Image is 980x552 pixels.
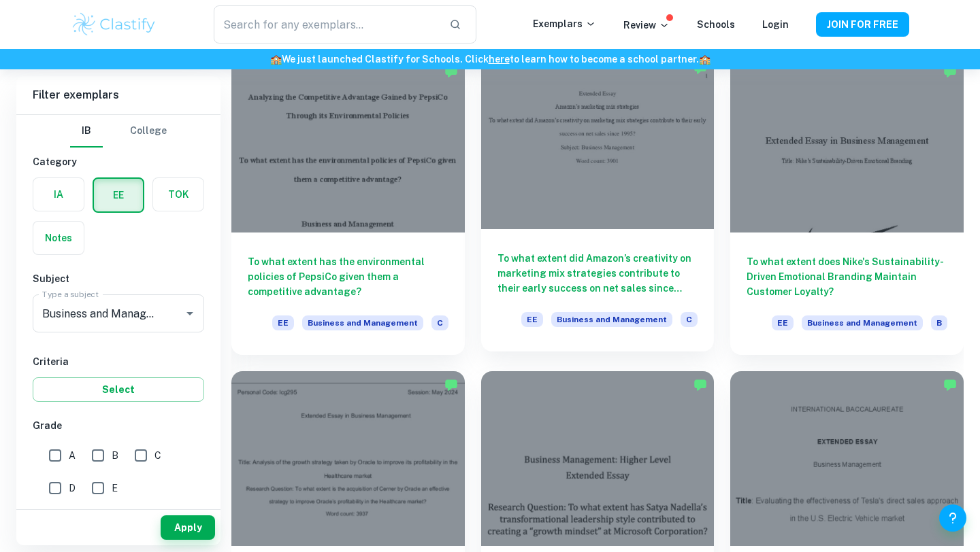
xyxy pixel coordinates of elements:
[272,315,294,330] span: EE
[33,271,204,286] h6: Subject
[153,178,203,211] button: TOK
[431,315,448,330] span: C
[112,481,118,496] span: E
[69,448,76,463] span: A
[943,378,957,392] img: Marked
[444,378,458,392] img: Marked
[70,115,167,148] div: Filter type choice
[214,5,438,44] input: Search for any exemplars...
[521,312,543,327] span: EE
[70,115,103,148] button: IB
[697,19,735,30] a: Schools
[533,16,596,31] p: Exemplars
[112,448,118,463] span: B
[762,19,789,30] a: Login
[444,65,458,78] img: Marked
[497,251,698,296] h6: To what extent did Amazon’s creativity on marketing mix strategies contribute to their early succ...
[130,115,167,148] button: College
[747,254,947,299] h6: To what extent does Nike's Sustainability-Driven Emotional Branding Maintain Customer Loyalty?
[3,52,977,67] h6: We just launched Clastify for Schools. Click to learn how to become a school partner.
[180,304,199,323] button: Open
[931,315,947,330] span: B
[270,54,282,65] span: 🏫
[33,154,204,169] h6: Category
[302,315,423,330] span: Business and Management
[33,354,204,369] h6: Criteria
[481,58,715,355] a: To what extent did Amazon’s creativity on marketing mix strategies contribute to their early succ...
[816,12,909,37] button: JOIN FOR FREE
[161,515,215,540] button: Apply
[94,179,143,211] button: EE
[551,312,672,327] span: Business and Management
[42,288,99,300] label: Type a subject
[248,254,448,299] h6: To what extent has the environmental policies of PepsiCo given them a competitive advantage?
[939,504,966,532] button: Help and Feedback
[693,378,707,392] img: Marked
[699,54,710,65] span: 🏫
[33,418,204,433] h6: Grade
[772,315,794,330] span: EE
[489,54,510,65] a: here
[681,312,698,327] span: C
[33,222,84,254] button: Notes
[730,58,964,355] a: To what extent does Nike's Sustainability-Driven Emotional Branding Maintain Customer Loyalty?EEB...
[71,11,157,38] img: Clastify logo
[16,76,220,114] h6: Filter exemplars
[154,448,161,463] span: C
[33,178,84,211] button: IA
[231,58,465,355] a: To what extent has the environmental policies of PepsiCo given them a competitive advantage?EEBus...
[943,65,957,78] img: Marked
[802,315,923,330] span: Business and Management
[33,377,204,402] button: Select
[69,481,76,496] span: D
[623,18,670,33] p: Review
